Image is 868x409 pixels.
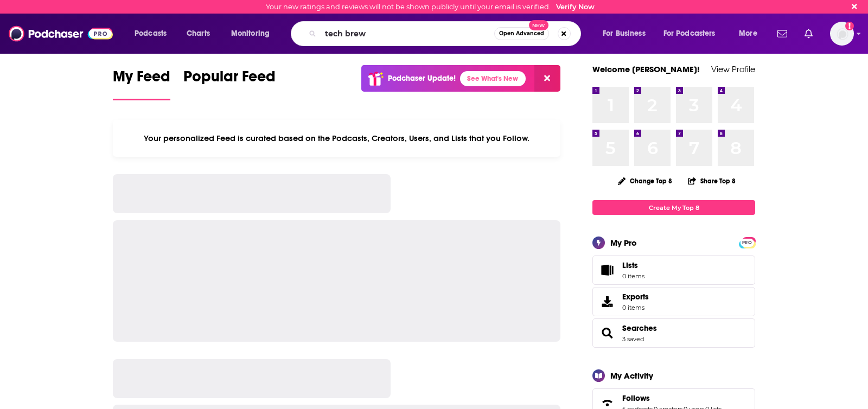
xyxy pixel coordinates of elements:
button: Show profile menu [830,22,854,46]
span: PRO [741,239,754,247]
a: Lists [592,255,755,285]
span: Open Advanced [499,31,544,36]
a: Verify Now [556,3,595,11]
div: My Activity [610,370,653,381]
span: Exports [622,292,649,302]
a: See What's New [460,71,526,86]
span: Lists [596,263,618,278]
span: New [529,20,548,30]
button: Open AdvancedNew [494,27,549,40]
span: Charts [187,26,210,41]
button: Change Top 8 [611,174,679,188]
span: Lists [622,260,638,270]
div: Your new ratings and reviews will not be shown publicly until your email is verified. [266,3,595,11]
span: Follows [622,393,650,403]
button: open menu [731,25,771,42]
div: My Pro [610,238,637,248]
a: Create My Top 8 [592,200,755,215]
span: More [739,26,757,41]
svg: Email not verified [845,22,854,30]
a: My Feed [113,67,170,100]
div: Your personalized Feed is curated based on the Podcasts, Creators, Users, and Lists that you Follow. [113,120,560,157]
span: 0 items [622,272,644,280]
a: PRO [741,238,754,246]
button: open menu [224,25,284,42]
p: Podchaser Update! [388,74,456,83]
span: Searches [592,318,755,348]
span: 0 items [622,304,649,311]
a: Follows [622,393,722,403]
span: Monitoring [231,26,270,41]
span: My Feed [113,67,170,92]
a: Charts [180,25,216,42]
a: Searches [596,325,618,341]
a: Show notifications dropdown [773,24,792,43]
span: Podcasts [135,26,167,41]
span: Exports [596,294,618,309]
a: View Profile [711,64,755,74]
span: For Business [603,26,646,41]
img: Podchaser - Follow, Share and Rate Podcasts [9,23,113,44]
button: open menu [127,25,181,42]
button: open menu [595,25,659,42]
img: User Profile [830,22,854,46]
button: Share Top 8 [687,170,736,191]
span: For Podcasters [663,26,716,41]
a: Popular Feed [183,67,276,100]
button: open menu [656,25,731,42]
a: Show notifications dropdown [800,24,817,43]
span: Popular Feed [183,67,276,92]
a: 3 saved [622,335,644,343]
span: Lists [622,260,644,270]
a: Welcome [PERSON_NAME]! [592,64,700,74]
input: Search podcasts, credits, & more... [321,25,494,42]
a: Searches [622,323,657,333]
a: Exports [592,287,755,316]
span: Logged in as DanHaggerty [830,22,854,46]
div: Search podcasts, credits, & more... [301,21,591,46]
